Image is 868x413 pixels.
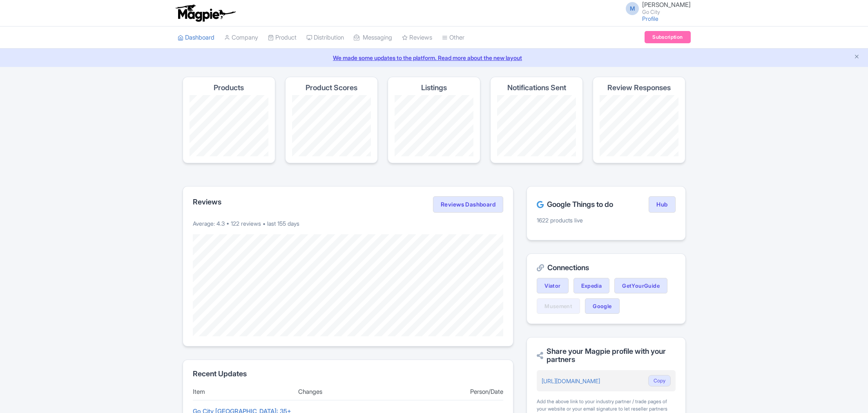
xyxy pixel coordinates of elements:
[298,387,397,397] div: Changes
[573,278,610,293] a: Expedia
[193,198,221,206] h2: Reviews
[607,84,671,92] h4: Review Responses
[174,4,237,22] img: logo-ab69f6fb50320c5b225c76a69d11143b.png
[621,2,691,15] a: M [PERSON_NAME] Go City
[614,278,667,293] a: GetYourGuide
[648,375,671,386] button: Copy
[421,84,447,92] h4: Listings
[268,27,297,49] a: Product
[306,27,344,49] a: Distribution
[645,31,690,43] a: Subscription
[537,264,675,272] h2: Connections
[537,216,675,224] p: 1622 products live
[537,278,568,293] a: Viator
[224,27,258,49] a: Company
[507,84,566,92] h4: Notifications Sent
[214,84,244,92] h4: Products
[642,1,691,9] span: [PERSON_NAME]
[442,27,464,49] a: Other
[178,27,214,49] a: Dashboard
[585,298,619,314] a: Google
[642,9,691,15] small: Go City
[537,298,580,314] a: Musement
[5,53,863,62] a: We made some updates to the platform. Read more about the new layout
[354,27,392,49] a: Messaging
[542,377,600,384] a: [URL][DOMAIN_NAME]
[404,387,503,397] div: Person/Date
[649,196,675,213] a: Hub
[306,84,357,92] h4: Product Scores
[537,200,613,209] h2: Google Things to do
[854,53,860,62] button: Close announcement
[537,347,675,364] h2: Share your Magpie profile with your partners
[433,196,503,213] a: Reviews Dashboard
[626,2,639,15] span: M
[193,370,504,378] h2: Recent Updates
[193,219,504,228] p: Average: 4.3 • 122 reviews • last 155 days
[642,15,658,22] a: Profile
[402,27,432,49] a: Reviews
[193,387,292,397] div: Item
